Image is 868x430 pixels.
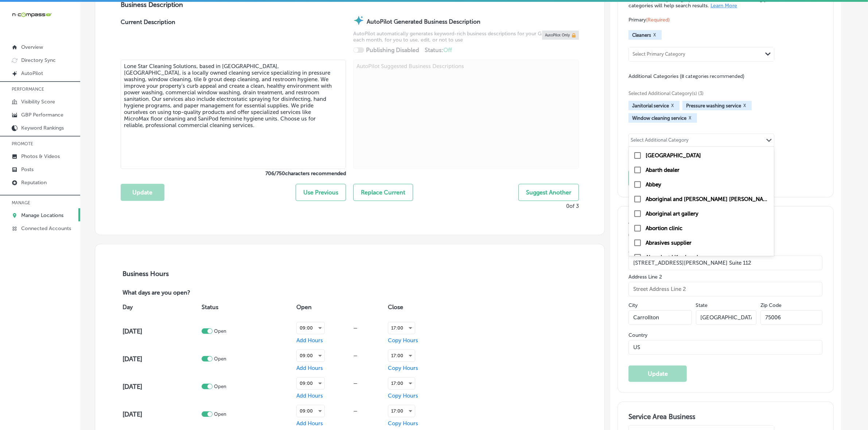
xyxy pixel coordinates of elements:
[632,115,686,121] span: Window cleaning service
[214,411,226,417] p: Open
[760,302,782,308] label: Zip Code
[628,91,817,96] span: Selected Additional Category(s) (3)
[628,282,822,296] input: Street Address Line 2
[632,103,669,109] span: Janitorial service
[632,52,685,57] div: Select Primary Category
[760,310,822,325] input: Zip Code
[646,254,700,261] label: Abundant Life church
[121,19,175,60] label: Current Description
[21,125,64,131] p: Keyword Rankings
[121,297,200,317] th: Day
[122,355,200,363] h4: [DATE]
[21,212,63,218] p: Manage Locations
[21,44,43,50] p: Overview
[353,184,413,201] button: Replace Current
[21,166,34,173] p: Posts
[518,184,579,201] button: Suggest Another
[325,353,386,358] div: —
[628,366,687,382] button: Update
[646,225,682,232] label: Abortion clinic
[122,383,200,391] h4: [DATE]
[646,210,698,217] label: Aboriginal art gallery
[121,270,579,278] h3: Business Hours
[353,15,364,26] img: autopilot-icon
[686,103,741,109] span: Pressure washing service
[669,103,676,109] button: X
[295,297,386,317] th: Open
[386,297,464,317] th: Close
[628,340,822,355] input: Country
[296,184,346,201] button: Use Previous
[628,332,822,338] label: Country
[296,392,323,399] span: Add Hours
[628,170,687,186] button: Update
[646,240,692,246] label: Abrasives supplier
[122,327,200,335] h4: [DATE]
[628,413,822,423] h3: Service Area Business
[21,57,56,63] p: Directory Sync
[680,73,744,80] span: (8 categories recommended)
[566,203,579,209] p: 0 of 3
[121,170,346,177] label: 706 / 750 characters recommended
[21,225,71,232] p: Connected Accounts
[21,180,47,186] p: Reputation
[121,1,579,9] h3: Business Description
[297,378,324,389] div: 09:00
[325,380,386,386] div: —
[646,152,701,159] label: Aadhaar center
[628,274,822,280] label: Address Line 2
[628,302,638,308] label: City
[628,310,692,325] input: City
[388,378,415,389] div: 17:00
[388,365,418,371] span: Copy Hours
[297,350,324,362] div: 09:00
[121,289,242,297] p: What days are you open?
[686,115,693,121] button: X
[388,420,418,427] span: Copy Hours
[646,17,670,23] span: (Required)
[214,384,226,389] p: Open
[741,103,748,109] button: X
[296,365,323,371] span: Add Hours
[388,322,415,334] div: 17:00
[296,420,323,427] span: Add Hours
[388,392,418,399] span: Copy Hours
[121,184,164,201] button: Update
[214,328,226,334] p: Open
[628,73,744,79] span: Additional Categories
[632,32,651,38] span: Cleaners
[297,322,324,334] div: 09:00
[388,337,418,344] span: Copy Hours
[121,60,346,169] textarea: Lone Star Cleaning Solutions, based in [GEOGRAPHIC_DATA], [GEOGRAPHIC_DATA], is a locally owned c...
[388,350,415,362] div: 17:00
[628,256,822,270] input: Street Address Line 1
[200,297,295,317] th: Status
[21,70,43,76] p: AutoPilot
[297,405,324,417] div: 09:00
[696,302,708,308] label: State
[296,337,323,344] span: Add Hours
[711,3,737,9] a: Learn More
[21,112,63,118] p: GBP Performance
[631,137,689,146] div: Select Additional Category
[325,325,386,331] div: —
[325,408,386,414] div: —
[651,32,658,38] button: X
[21,153,60,159] p: Photos & Videos
[12,11,52,18] img: 660ab0bf-5cc7-4cb8-ba1c-48b5ae0f18e60NCTV_CLogo_TV_Black_-500x88.png
[388,405,415,417] div: 17:00
[646,167,680,173] label: Abarth dealer
[214,356,226,362] p: Open
[21,99,55,105] p: Visibility Score
[367,18,480,25] strong: AutoPilot Generated Business Description
[646,196,770,202] label: Aboriginal and Torres Strait Islander organisation
[646,181,661,188] label: Abbey
[122,410,200,418] h4: [DATE]
[696,310,757,325] input: NY
[628,17,670,23] span: Primary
